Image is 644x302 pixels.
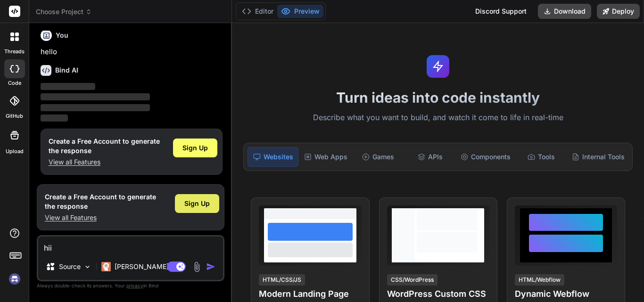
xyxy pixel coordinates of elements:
[191,261,202,272] img: attachment
[45,213,156,222] p: View all Features
[4,48,25,56] label: threads
[49,157,160,167] p: View all Features
[184,199,210,208] span: Sign Up
[59,262,81,271] p: Source
[277,5,323,18] button: Preview
[259,287,361,301] h4: Modern Landing Page
[206,262,215,271] img: icon
[41,114,68,122] span: ‌
[405,147,455,167] div: APIs
[56,31,68,40] h6: You
[538,4,591,19] button: Download
[515,274,564,286] div: HTML/Webflow
[37,281,224,290] p: Always double-check its answers. Your in Bind
[6,147,24,155] label: Upload
[49,137,160,155] h1: Create a Free Account to generate the response
[300,147,351,167] div: Web Apps
[41,83,95,90] span: ‌
[597,4,640,19] button: Deploy
[101,262,111,271] img: Claude 4 Sonnet
[7,271,23,287] img: signin
[238,5,277,18] button: Editor
[238,89,638,106] h1: Turn ideas into code instantly
[457,147,514,167] div: Components
[45,192,156,211] h1: Create a Free Account to generate the response
[8,79,21,87] label: code
[41,93,150,100] span: ‌
[38,237,223,253] textarea: hii
[568,147,628,167] div: Internal Tools
[387,287,489,301] h4: WordPress Custom CSS
[36,7,92,16] span: Choose Project
[387,274,438,286] div: CSS/WordPress
[41,47,223,57] p: hello
[41,104,150,111] span: ‌
[259,274,305,286] div: HTML/CSS/JS
[115,262,185,271] p: [PERSON_NAME] 4 S..
[248,147,298,167] div: Websites
[516,147,566,167] div: Tools
[353,147,403,167] div: Games
[126,283,143,288] span: privacy
[238,112,638,124] p: Describe what you want to build, and watch it come to life in real-time
[6,112,23,120] label: GitHub
[470,4,532,19] div: Discord Support
[55,65,78,75] h6: Bind AI
[83,263,91,271] img: Pick Models
[182,143,208,153] span: Sign Up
